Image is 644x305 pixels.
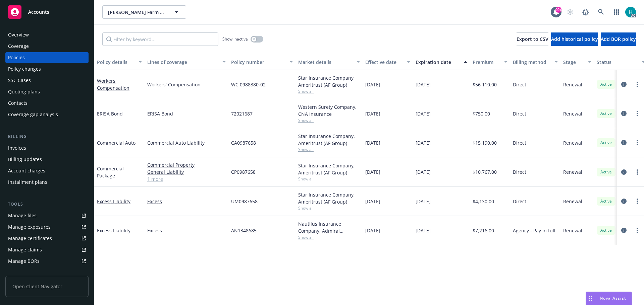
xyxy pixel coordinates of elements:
[563,168,582,175] span: Renewal
[8,86,40,97] div: Quoting plans
[5,41,89,52] a: Coverage
[8,222,51,232] div: Manage exposures
[97,165,124,179] a: Commercial Package
[8,64,41,74] div: Policy changes
[5,267,89,278] a: Summary of insurance
[147,110,226,117] a: ERISA Bond
[298,220,360,234] div: Nautilus Insurance Company, Admiral Insurance Group ([PERSON_NAME] Corporation), XPT Specialty
[5,154,89,165] a: Billing updates
[563,59,584,66] div: Stage
[5,143,89,153] a: Invoices
[97,198,130,205] a: Excess Liability
[610,5,623,19] a: Switch app
[513,59,550,66] div: Billing method
[413,54,470,70] button: Expiration date
[231,59,285,66] div: Policy number
[231,198,258,205] span: UM0987658
[473,139,497,146] span: $15,190.00
[8,233,52,244] div: Manage certificates
[8,244,42,255] div: Manage claims
[365,198,380,205] span: [DATE]
[416,168,431,175] span: [DATE]
[551,32,598,46] button: Add historical policy
[510,54,560,70] button: Billing method
[563,110,582,117] span: Renewal
[231,168,256,175] span: CP0987658
[147,175,226,182] a: 1 more
[231,139,256,146] span: CA0987658
[601,36,636,42] span: Add BOR policy
[586,292,632,305] button: Nova Assist
[473,59,500,66] div: Premium
[473,110,490,117] span: $750.00
[563,139,582,146] span: Renewal
[8,165,45,176] div: Account charges
[620,226,628,234] a: circleInformation
[298,162,360,176] div: Star Insurance Company, Ameritrust (AF Group)
[298,147,360,152] span: Show all
[416,139,431,146] span: [DATE]
[5,276,89,297] span: Open Client Navigator
[365,227,380,234] span: [DATE]
[365,110,380,117] span: [DATE]
[8,256,40,266] div: Manage BORs
[5,244,89,255] a: Manage claims
[298,133,360,147] div: Star Insurance Company, Ameritrust (AF Group)
[513,139,526,146] span: Direct
[5,98,89,108] a: Contacts
[102,5,186,19] button: [PERSON_NAME] Farm Labor Inc.
[97,78,129,91] a: Workers' Compensation
[108,9,166,16] span: [PERSON_NAME] Farm Labor Inc.
[145,54,228,70] button: Lines of coverage
[298,88,360,94] span: Show all
[633,197,641,205] a: more
[597,59,638,66] div: Status
[8,154,42,165] div: Billing updates
[298,191,360,205] div: Star Insurance Company, Ameritrust (AF Group)
[5,210,89,221] a: Manage files
[147,59,218,66] div: Lines of coverage
[517,32,548,46] button: Export to CSV
[5,222,89,232] a: Manage exposures
[298,103,360,118] div: Western Surety Company, CNA Insurance
[5,52,89,63] a: Policies
[563,198,582,205] span: Renewal
[28,9,49,15] span: Accounts
[594,5,608,19] a: Search
[473,227,494,234] span: $7,216.00
[5,86,89,97] a: Quoting plans
[5,165,89,176] a: Account charges
[231,110,253,117] span: 72021687
[94,54,145,70] button: Policy details
[555,7,561,13] div: 99+
[5,201,89,208] div: Tools
[5,233,89,244] a: Manage certificates
[473,198,494,205] span: $4,130.00
[8,143,26,153] div: Invoices
[363,54,413,70] button: Effective date
[513,168,526,175] span: Direct
[563,227,582,234] span: Renewal
[8,267,59,278] div: Summary of insurance
[298,205,360,211] span: Show all
[620,139,628,147] a: circleInformation
[633,139,641,147] a: more
[365,168,380,175] span: [DATE]
[365,81,380,88] span: [DATE]
[228,54,296,70] button: Policy number
[5,177,89,187] a: Installment plans
[586,292,594,305] div: Drag to move
[416,110,431,117] span: [DATE]
[298,234,360,240] span: Show all
[5,29,89,40] a: Overview
[5,133,89,140] div: Billing
[97,140,136,146] a: Commercial Auto
[513,198,526,205] span: Direct
[551,36,598,42] span: Add historical policy
[517,36,548,42] span: Export to CSV
[513,227,555,234] span: Agency - Pay in full
[231,227,257,234] span: AN1348685
[560,54,594,70] button: Stage
[8,52,25,63] div: Policies
[8,98,28,108] div: Contacts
